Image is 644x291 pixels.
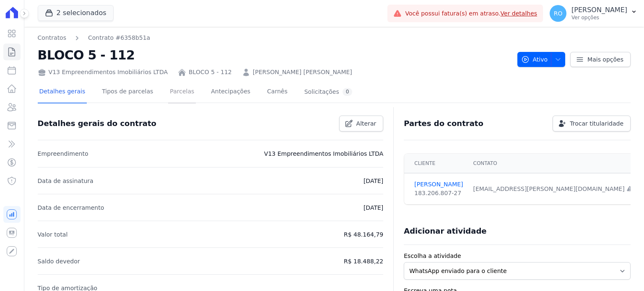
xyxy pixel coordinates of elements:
span: Mais opções [587,55,623,64]
span: Ativo [521,52,548,67]
h3: Detalhes gerais do contrato [38,118,156,129]
a: Contrato #6358b51a [88,33,150,42]
h3: Adicionar atividade [404,226,486,236]
div: Solicitações [304,88,353,96]
a: Parcelas [168,81,196,103]
button: RO [PERSON_NAME] Ver opções [543,2,644,25]
a: Antecipações [209,81,252,103]
span: RO [554,10,563,16]
a: Solicitações0 [303,81,354,103]
a: [PERSON_NAME] [PERSON_NAME] [253,68,352,77]
div: 183.206.807-27 [414,189,463,198]
p: Data de encerramento [38,203,104,213]
p: [DATE] [364,176,383,186]
button: Ativo [517,52,566,67]
label: Escolha a atividade [404,252,631,260]
th: Contato [468,154,638,173]
nav: Breadcrumb [38,33,511,42]
a: Detalhes gerais [38,81,87,103]
p: Empreendimento [38,149,88,159]
div: 0 [343,88,353,96]
p: [PERSON_NAME] [571,6,627,14]
p: V13 Empreendimentos Imobiliários LTDA [264,149,383,159]
a: Tipos de parcelas [100,81,155,103]
span: Alterar [356,119,377,128]
p: R$ 48.164,79 [344,229,383,239]
p: Ver opções [571,14,627,21]
span: Trocar titularidade [570,119,623,128]
span: Você possui fatura(s) em atraso. [405,9,537,18]
button: 2 selecionados [38,5,114,21]
p: Valor total [38,229,68,239]
div: V13 Empreendimentos Imobiliários LTDA [38,68,168,77]
a: [PERSON_NAME] [414,180,463,189]
p: Saldo devedor [38,256,80,266]
nav: Breadcrumb [38,33,151,42]
h3: Partes do contrato [404,118,483,129]
a: BLOCO 5 - 112 [189,68,232,77]
a: Carnês [265,81,289,103]
a: Trocar titularidade [553,116,631,131]
a: Mais opções [570,52,631,67]
h2: BLOCO 5 - 112 [38,46,511,64]
div: [EMAIL_ADDRESS][PERSON_NAME][DOMAIN_NAME] [473,185,633,193]
a: Ver detalhes [501,10,538,17]
a: Alterar [339,116,384,131]
a: Contratos [38,33,66,42]
th: Cliente [404,154,468,173]
p: Data de assinatura [38,176,93,186]
p: [DATE] [364,203,383,213]
p: R$ 18.488,22 [344,256,383,266]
